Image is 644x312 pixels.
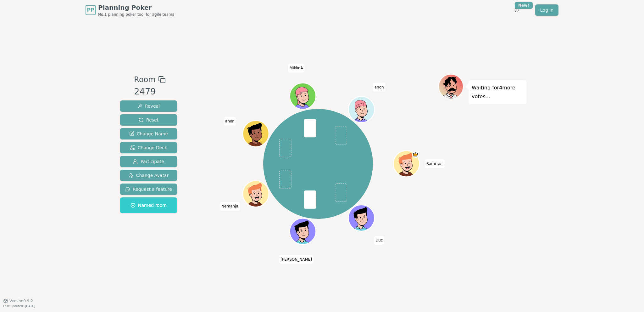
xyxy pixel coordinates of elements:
p: Waiting for 4 more votes... [472,83,523,101]
span: Rami is the host [412,151,419,158]
button: Change Name [120,128,177,139]
span: Click to change your name [425,159,445,168]
span: Click to change your name [374,236,384,245]
button: Named room [120,197,177,213]
span: (you) [436,163,443,166]
span: Request a feature [125,186,172,192]
button: Change Avatar [120,170,177,181]
span: Room [134,74,155,85]
span: Planning Poker [98,3,174,12]
span: Change Deck [130,145,167,151]
span: Version 0.9.2 [9,298,33,303]
span: Reset [139,117,158,123]
button: Participate [120,156,177,167]
div: 2479 [134,85,165,98]
a: PPPlanning PokerNo.1 planning poker tool for agile teams [86,3,174,17]
span: Change Avatar [129,172,169,179]
button: Reveal [120,100,177,112]
span: No.1 planning poker tool for agile teams [98,12,174,17]
span: Click to change your name [373,83,386,92]
span: Change Name [129,131,168,137]
span: Last updated: [DATE] [3,304,35,308]
button: Request a feature [120,184,177,195]
button: Reset [120,114,177,126]
button: New! [511,4,523,16]
span: Named room [130,202,167,208]
span: Participate [133,158,164,165]
span: Click to change your name [224,117,236,126]
div: New! [515,2,533,9]
span: PP [87,6,94,14]
span: Click to change your name [220,202,240,211]
button: Click to change your avatar [394,151,419,176]
span: Reveal [137,103,160,109]
button: Change Deck [120,142,177,153]
span: Click to change your name [288,64,305,73]
button: Version0.9.2 [3,298,33,303]
span: Click to change your name [279,255,314,264]
a: Log in [535,4,558,16]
